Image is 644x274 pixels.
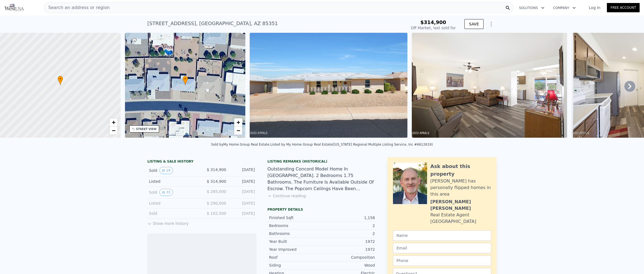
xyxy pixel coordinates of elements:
div: [DATE] [231,179,255,184]
button: View historical data [159,189,173,196]
div: Off Market, last sold for [411,25,456,31]
span: $ 290,000 [207,201,226,205]
input: Email [393,243,491,253]
div: 2 [322,231,375,236]
span: − [112,127,115,134]
button: Continue reading [267,193,306,199]
a: Zoom out [234,126,242,135]
div: Listed by My Home Group Real Estate ([US_STATE] Regional Multiple Listing Service, Inc #6612619) [270,143,433,146]
span: $ 314,900 [207,167,226,172]
input: Name [393,230,491,241]
button: SAVE [464,19,484,29]
div: Outstanding Concord Model Home In [GEOGRAPHIC_DATA]. 2 Bedrooms 1.75 Bathrooms. The Furniture Is ... [267,166,377,192]
div: Bathrooms [269,231,322,236]
div: [DATE] [231,189,255,196]
div: Wood [322,263,375,268]
span: + [237,119,240,126]
div: 1972 [322,239,375,244]
div: 1,158 [322,215,375,220]
span: $ 102,500 [207,211,226,216]
div: Composition [322,255,375,260]
button: Show Options [486,19,497,30]
div: [DATE] [231,211,255,216]
div: 1972 [322,247,375,252]
span: $ 285,000 [207,189,226,194]
img: Sale: 9806958 Parcel: 10884831 [412,33,567,138]
a: Zoom in [234,118,242,126]
div: Real Estate Agent [430,212,469,218]
div: Sold [149,189,198,196]
div: Sold by My Home Group Real Estate . [211,143,270,146]
div: [PERSON_NAME] [PERSON_NAME] [430,199,491,212]
span: + [112,119,115,126]
div: Roof [269,255,322,260]
div: Listed [149,201,198,206]
div: • [58,76,63,85]
div: Listed [149,179,198,184]
span: $314,900 [420,19,446,25]
div: Siding [269,263,322,268]
span: − [237,127,240,134]
button: View historical data [159,167,173,174]
div: 2 [322,223,375,228]
a: Log In [582,5,607,10]
div: Listing Remarks (Historical) [267,159,377,164]
div: [STREET_ADDRESS] , [GEOGRAPHIC_DATA] , AZ 85351 [147,20,278,27]
div: • [183,76,188,85]
span: • [183,76,188,81]
span: Search an address or region [44,4,110,11]
a: Zoom out [109,126,118,135]
div: Property details [267,207,377,212]
span: $ 314,900 [207,179,226,184]
button: Show more history [147,219,189,226]
div: Sold [149,167,198,174]
div: Year Improved [269,247,322,252]
div: [PERSON_NAME] has personally flipped homes in this area [430,178,491,198]
a: Zoom in [109,118,118,126]
div: [GEOGRAPHIC_DATA] [430,218,476,225]
a: Free Account [607,3,640,12]
button: Solutions [515,3,549,13]
div: STREET VIEW [136,127,157,131]
div: [DATE] [231,201,255,206]
div: Finished Sqft [269,215,322,220]
div: Year Built [269,239,322,244]
input: Phone [393,255,491,266]
div: Ask about this property [430,163,491,178]
button: Company [549,3,580,13]
div: Bedrooms [269,223,322,228]
span: • [58,76,63,81]
div: [DATE] [231,167,255,174]
div: LISTING & SALE HISTORY [147,159,257,165]
img: Sale: 9806958 Parcel: 10884831 [250,33,407,138]
img: Pellego [4,4,24,11]
div: Sold [149,211,198,216]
